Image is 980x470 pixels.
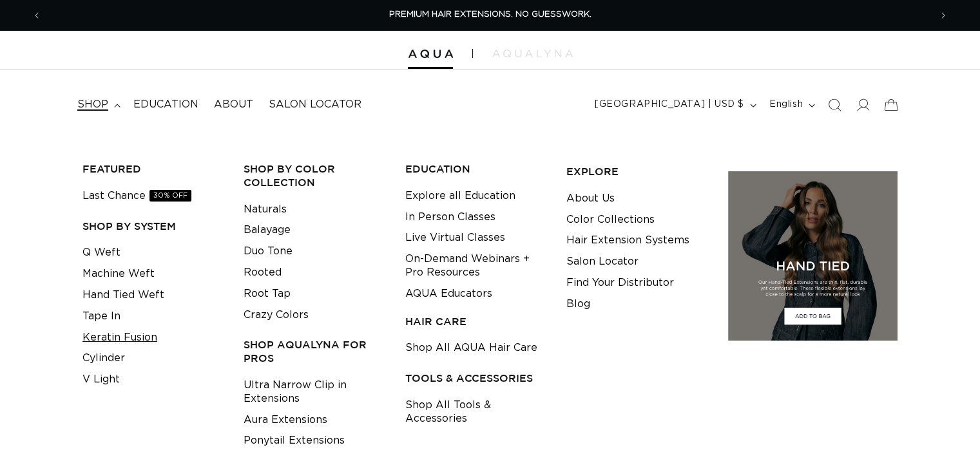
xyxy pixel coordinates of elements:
span: Salon Locator [269,98,361,111]
a: In Person Classes [405,207,495,228]
a: Education [126,90,206,119]
a: Explore all Education [405,185,515,207]
a: On-Demand Webinars + Pro Resources [405,249,546,283]
summary: shop [70,90,126,119]
span: 30% OFF [149,190,191,202]
a: Cylinder [82,348,125,369]
a: About Us [566,188,615,209]
button: Previous announcement [23,3,51,28]
button: Next announcement [929,3,957,28]
img: Aqua Hair Extensions [408,50,453,59]
a: Rooted [244,262,282,283]
h3: TOOLS & ACCESSORIES [405,371,546,385]
h3: EXPLORE [566,165,707,178]
a: Hand Tied Weft [82,285,164,306]
span: About [214,98,253,111]
h3: Shop AquaLyna for Pros [244,338,385,365]
a: V Light [82,369,120,390]
a: Salon Locator [566,251,639,272]
a: About [206,90,261,119]
span: English [769,98,803,111]
a: Find Your Distributor [566,272,674,294]
a: Crazy Colors [244,305,309,326]
a: Duo Tone [244,241,293,262]
a: Ultra Narrow Clip in Extensions [244,375,385,409]
a: Hair Extension Systems [566,230,689,251]
a: Salon Locator [261,90,369,119]
button: [GEOGRAPHIC_DATA] | USD $ [587,93,762,117]
a: Root Tap [244,283,291,305]
button: English [762,93,820,117]
a: Shop All Tools & Accessories [405,395,546,429]
a: Last Chance30% OFF [82,185,191,207]
a: Machine Weft [82,263,155,285]
h3: SHOP BY SYSTEM [82,220,224,233]
img: aqualyna.com [492,50,573,57]
a: Balayage [244,220,291,241]
a: Keratin Fusion [82,327,157,348]
h3: HAIR CARE [405,315,546,328]
summary: Search [820,91,849,119]
a: Color Collections [566,209,655,230]
h3: FEATURED [82,162,224,176]
span: Education [133,98,198,111]
a: Live Virtual Classes [405,227,505,249]
h3: EDUCATION [405,162,546,176]
h3: Shop by Color Collection [244,162,385,189]
span: [GEOGRAPHIC_DATA] | USD $ [595,98,744,111]
a: Q Weft [82,242,120,263]
a: Tape In [82,306,120,327]
a: Aura Extensions [244,409,327,431]
span: PREMIUM HAIR EXTENSIONS. NO GUESSWORK. [389,10,591,19]
a: Shop All AQUA Hair Care [405,337,537,359]
a: AQUA Educators [405,283,492,305]
a: Naturals [244,199,287,220]
a: Ponytail Extensions [244,430,345,451]
a: Blog [566,294,590,315]
span: shop [77,98,108,111]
